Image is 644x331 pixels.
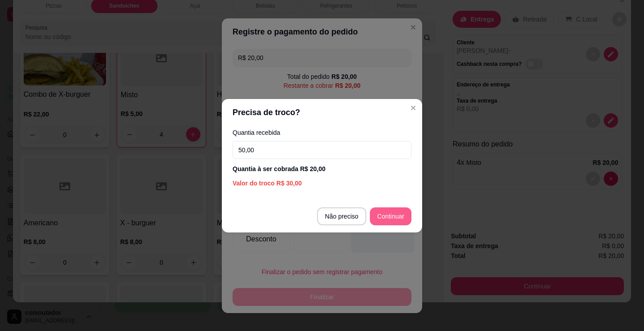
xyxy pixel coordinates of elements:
button: Continuar [370,207,411,225]
label: Quantia recebida [233,129,411,136]
header: Precisa de troco? [222,99,422,126]
button: Close [406,101,420,115]
div: Valor do troco R$ 30,00 [233,179,411,188]
button: Não preciso [317,207,367,225]
div: Quantia à ser cobrada R$ 20,00 [233,164,411,173]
